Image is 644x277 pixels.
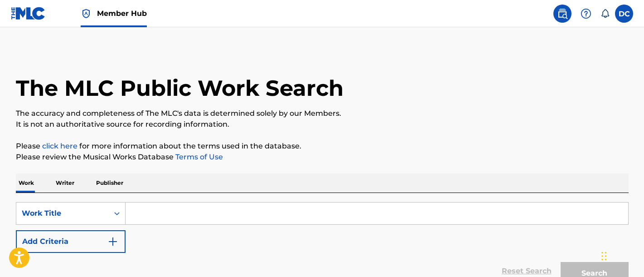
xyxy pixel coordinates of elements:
[600,9,610,18] div: Notifications
[553,5,571,23] a: Public Search
[16,173,37,193] p: Work
[16,108,629,119] p: The accuracy and completeness of The MLC's data is determined solely by our Members.
[557,8,568,19] img: search
[22,208,103,219] div: Work Title
[107,236,118,247] img: 9d2ae6d4665cec9f34b9.svg
[93,173,126,193] p: Publisher
[16,141,629,152] p: Please for more information about the terms used in the database.
[81,8,92,19] img: Top Rightsholder
[16,74,344,102] h1: The MLC Public Work Search
[16,230,126,253] button: Add Criteria
[16,152,629,163] p: Please review the Musical Works Database
[16,119,629,130] p: It is not an authoritative source for recording information.
[11,7,46,20] img: MLC Logo
[601,242,607,270] div: Drag
[53,173,77,193] p: Writer
[42,142,77,150] a: click here
[577,5,595,23] div: Help
[174,153,223,161] a: Terms of Use
[599,233,644,277] iframe: Chat Widget
[97,8,147,19] span: Member Hub
[581,8,591,19] img: help
[615,5,633,23] div: User Menu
